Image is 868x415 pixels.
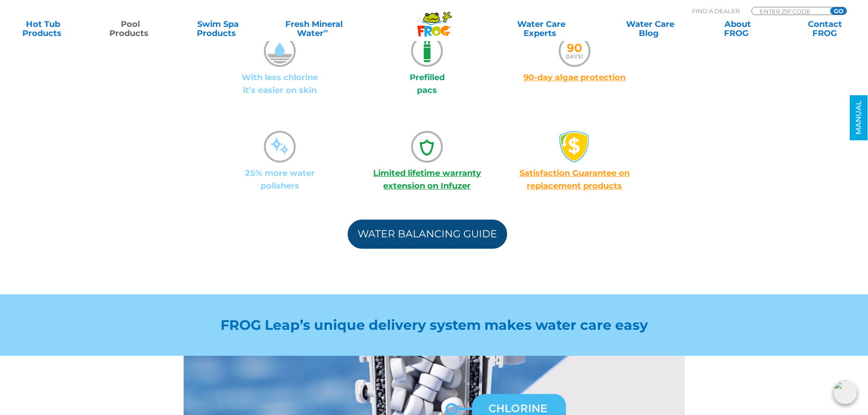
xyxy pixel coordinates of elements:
[486,20,596,38] a: Water CareExperts
[519,168,630,191] a: Satisfaction Guarantee on replacement products
[524,72,626,82] a: 90-day algae protection
[271,20,356,38] a: Fresh MineralWater∞
[559,131,591,163] img: money-back1-small
[692,7,740,15] p: Find A Dealer
[324,27,328,34] sup: ∞
[791,20,859,38] a: ContactFROG
[833,380,857,404] img: openIcon
[704,20,771,38] a: AboutFROG
[410,72,445,82] span: Prefilled
[850,95,868,140] a: MANUAL
[830,7,847,15] input: GO
[184,317,685,333] h2: FROG Leap’s unique delivery system makes water care easy
[417,85,437,95] span: pacs
[616,20,684,38] a: Water CareBlog
[206,71,354,97] p: With less chlorine it’s easier on skin
[373,168,481,191] a: Limited lifetime warranty extension on Infuzer
[206,167,354,192] p: 25% more water polishers
[97,20,164,38] a: PoolProducts
[184,20,252,38] a: Swim SpaProducts
[759,7,820,15] input: Zip Code Form
[9,20,77,38] a: Hot TubProducts
[348,220,507,249] a: Water Balancing Guide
